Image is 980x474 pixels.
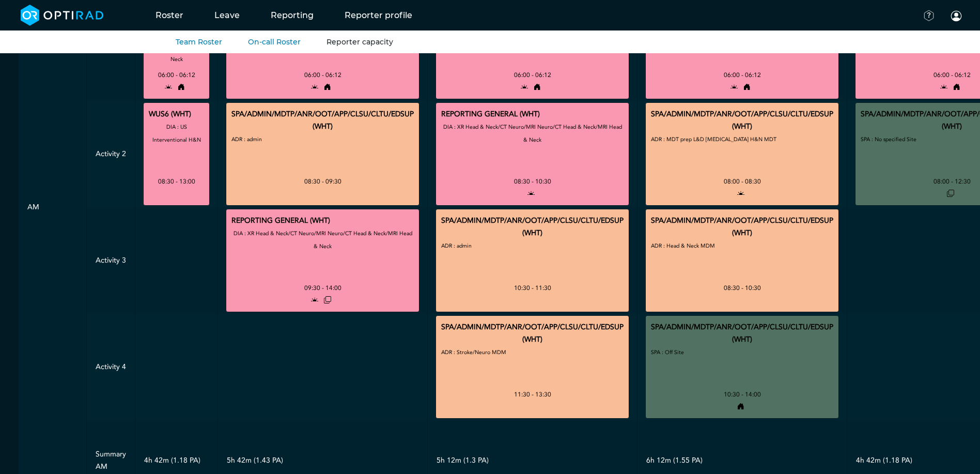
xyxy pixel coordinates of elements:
[651,215,833,239] div: SPA/ADMIN/MDTP/ANR/OOT/APP/CLSU/CLTU/EDSUP (WHT)
[735,189,746,198] i: open to allocation
[514,282,551,294] div: 10:30 - 11:30
[724,175,761,188] div: 08:00 - 08:30
[231,108,414,133] div: SPA/ADMIN/MDTP/ANR/OOT/APP/CLSU/CLTU/EDSUP (WHT)
[724,388,761,401] div: 10:30 - 14:00
[934,69,971,81] div: 06:00 - 06:12
[248,37,301,47] a: On-call Roster
[304,69,341,81] div: 06:00 - 06:12
[309,82,320,92] i: open to allocation
[514,388,551,401] div: 11:30 - 13:30
[441,242,472,250] small: ADR : admin
[741,82,753,92] i: working from home
[87,207,135,314] td: Activity 3
[304,282,341,294] div: 09:30 - 14:00
[532,82,543,92] i: working from home
[21,5,104,26] img: brand-opti-rad-logos-blue-and-white-d2f68631ba2948856bd03f2d395fb146ddc8fb01b4b6e9315ea85fa773367...
[651,348,684,356] small: SPA : Off Site
[934,175,971,188] div: 08:00 - 12:30
[861,135,916,143] small: SPA : No specified Site
[441,348,506,356] small: ADR : Stroke/Neuro MDM
[728,82,740,92] i: open to allocation
[525,189,537,198] i: open to allocation
[87,101,135,207] td: Activity 2
[441,215,624,239] div: SPA/ADMIN/MDTP/ANR/OOT/APP/CLSU/CLTU/EDSUP (WHT)
[326,37,393,47] a: Reporter capacity
[231,215,330,227] div: REPORTING GENERAL (WHT)
[149,108,191,120] div: WUS6 (WHT)
[651,242,715,250] small: ADR : Head & Neck MDM
[514,69,551,81] div: 06:00 - 06:12
[158,175,195,188] div: 08:30 - 13:00
[322,82,333,92] i: working from home
[735,402,746,411] i: working from home
[651,135,776,143] small: ADR : MDT prep L&D [MEDICAL_DATA] H&N MDT
[309,295,320,305] i: open to allocation
[651,108,833,133] div: SPA/ADMIN/MDTP/ANR/OOT/APP/CLSU/CLTU/EDSUP (WHT)
[514,175,551,188] div: 08:30 - 10:30
[322,295,333,305] i: shadowed in: AAU FILLER
[951,82,962,92] i: working from home
[234,230,412,250] small: DIA : XR Head & Neck/CT Neuro/MRI Neuro/CT Head & Neck/MRI Head & Neck
[519,82,530,92] i: open to allocation
[938,82,950,92] i: open to allocation
[176,82,187,92] i: working from home
[443,123,622,144] small: DIA : XR Head & Neck/CT Neuro/MRI Neuro/CT Head & Neck/MRI Head & Neck
[441,321,624,346] div: SPA/ADMIN/MDTP/ANR/OOT/APP/CLSU/CLTU/EDSUP (WHT)
[724,69,761,81] div: 06:00 - 06:12
[304,175,341,188] div: 08:30 - 09:30
[87,314,135,420] td: Activity 4
[152,123,201,144] small: DIA : US Interventional H&N
[176,37,222,47] a: Team Roster
[651,321,833,346] div: SPA/ADMIN/MDTP/ANR/OOT/APP/CLSU/CLTU/EDSUP (WHT)
[163,82,174,92] i: open to allocation
[945,189,956,198] i: shadowed in: AAU FILLER
[231,135,262,143] small: ADR : admin
[441,108,540,120] div: REPORTING GENERAL (WHT)
[724,282,761,294] div: 08:30 - 10:30
[158,69,195,81] div: 06:00 - 06:12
